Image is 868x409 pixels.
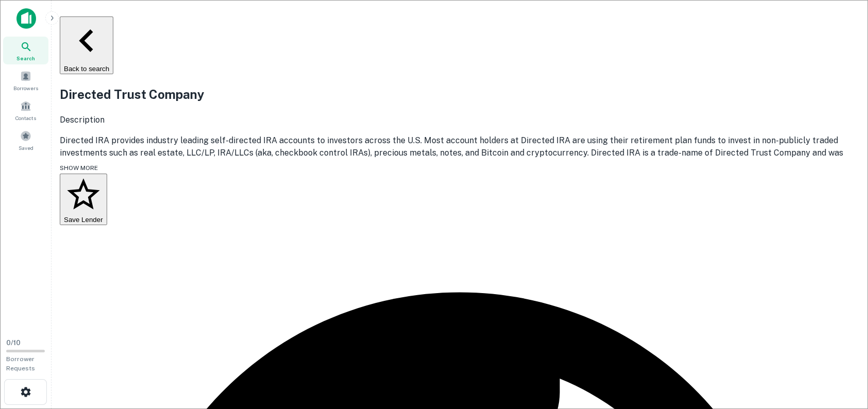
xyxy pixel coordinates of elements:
span: Search [16,54,35,62]
a: Search [3,37,48,64]
button: Save Lender [60,174,107,225]
p: Directed IRA provides industry leading self-directed IRA accounts to investors across the U.S. Mo... [60,134,860,196]
span: Saved [19,144,33,152]
a: Contacts [3,96,48,124]
div: Chat Widget [816,327,868,376]
span: Borrower Requests [6,355,35,372]
a: Borrowers [3,66,48,94]
h2: Directed Trust Company [60,85,860,104]
span: Contacts [15,114,36,122]
img: capitalize-icon.png [16,8,36,29]
span: SHOW MORE [60,164,98,172]
span: Borrowers [13,84,38,92]
span: Description [60,115,105,125]
button: Back to search [60,16,113,74]
span: 0 / 10 [6,339,21,347]
iframe: To enrich screen reader interactions, please activate Accessibility in Grammarly extension settings [816,327,868,376]
a: Saved [3,126,48,154]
